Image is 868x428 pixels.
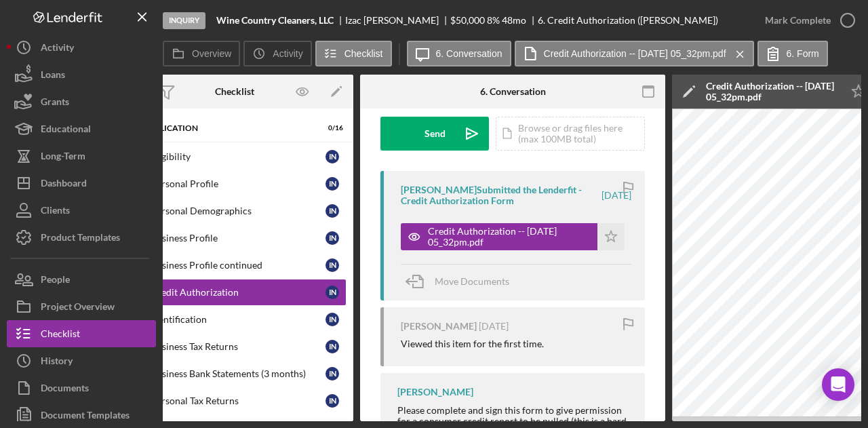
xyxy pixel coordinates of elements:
a: Personal ProfileIN [123,170,347,197]
button: Loans [7,61,156,88]
div: Mark Complete [765,7,831,34]
div: Application [143,124,309,132]
button: Dashboard [7,170,156,197]
div: 6. Conversation [480,86,546,97]
label: 6. Conversation [436,48,502,59]
label: Activity [273,48,302,59]
div: Dashboard [41,170,87,200]
b: Wine Country Cleaners, LLC [216,15,334,26]
div: [PERSON_NAME] [397,387,473,397]
div: I N [325,231,339,245]
button: Overview [163,41,240,66]
a: Business Profile continuedIN [123,252,347,279]
label: Checklist [344,48,383,59]
button: Clients [7,197,156,224]
button: Checklist [315,41,392,66]
div: Viewed this item for the first time. [401,338,544,349]
div: History [41,347,73,378]
div: Grants [41,88,69,119]
button: Credit Authorization -- [DATE] 05_32pm.pdf [515,41,754,66]
div: Business Bank Statements (3 months) [151,368,325,379]
div: Long-Term [41,142,85,173]
div: I N [325,340,339,353]
div: 6. Credit Authorization ([PERSON_NAME]) [538,15,718,26]
button: Mark Complete [751,7,861,34]
button: Educational [7,115,156,142]
button: People [7,266,156,293]
div: Business Profile [151,233,325,244]
a: Credit AuthorizationIN [123,279,347,306]
div: Business Profile continued [151,260,325,271]
a: EligibilityIN [123,143,347,170]
div: Open Intercom Messenger [822,368,854,401]
div: Educational [41,115,91,146]
div: Project Overview [41,293,115,324]
div: I N [325,150,339,163]
div: Credit Authorization [151,287,325,298]
div: Activity [41,34,74,64]
button: Checklist [7,320,156,347]
div: Credit Authorization -- [DATE] 05_32pm.pdf [428,226,591,248]
a: Business Tax ReturnsIN [123,333,347,360]
button: 6. Form [757,41,828,66]
div: Documents [41,374,89,405]
button: Credit Authorization -- [DATE] 05_32pm.pdf [401,223,625,250]
time: 2025-09-30 21:32 [479,321,509,332]
button: Project Overview [7,293,156,320]
a: IdentificationIN [123,306,347,333]
button: Long-Term [7,142,156,170]
div: Eligibility [151,151,325,162]
div: Checklist [41,320,80,351]
div: Checklist [215,86,254,97]
div: [PERSON_NAME] [401,321,477,332]
label: Overview [192,48,231,59]
div: 0 / 16 [319,124,343,132]
div: Personal Demographics [151,206,325,216]
div: I N [325,313,339,326]
a: Business ProfileIN [123,225,347,252]
a: Personal Tax ReturnsIN [123,387,347,414]
time: 2025-09-30 21:32 [601,190,631,201]
div: I N [325,394,339,408]
div: Clients [41,197,70,227]
div: 8 % [487,15,500,26]
button: History [7,347,156,374]
button: Activity [7,34,156,61]
div: 48 mo [502,15,526,26]
button: Move Documents [401,265,523,298]
button: 6. Conversation [407,41,511,66]
div: People [41,266,70,296]
div: I N [325,177,339,191]
button: Documents [7,374,156,402]
label: Credit Authorization -- [DATE] 05_32pm.pdf [544,48,726,59]
button: Activity [243,41,311,66]
div: Product Templates [41,224,120,254]
div: I N [325,258,339,272]
a: Personal DemographicsIN [123,197,347,225]
div: Izac [PERSON_NAME] [345,15,450,26]
div: I N [325,286,339,299]
div: Business Tax Returns [151,341,325,352]
div: I N [325,204,339,218]
div: Personal Profile [151,178,325,189]
div: Inquiry [163,12,205,29]
a: Business Bank Statements (3 months)IN [123,360,347,387]
div: I N [325,367,339,381]
button: Grants [7,88,156,115]
label: 6. Form [787,48,819,59]
button: Send [380,117,489,151]
button: Product Templates [7,224,156,251]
